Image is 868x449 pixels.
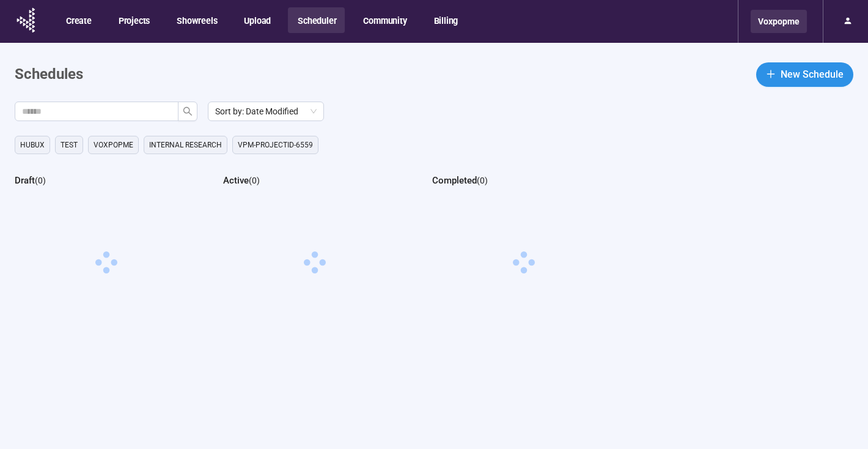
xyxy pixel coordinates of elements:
span: ( 0 ) [477,176,488,185]
span: VPM-projectID-6559 [238,139,313,151]
span: New Schedule [781,67,844,82]
button: search [178,102,197,121]
div: Voxpopme [751,10,807,33]
span: plus [766,69,776,79]
button: Upload [234,7,279,33]
h2: Draft [15,175,35,186]
span: HubUX [20,139,45,151]
span: Voxpopme [94,139,133,151]
button: Showreels [167,7,226,33]
button: Billing [424,7,467,33]
h2: Completed [432,175,477,186]
button: Community [353,7,415,33]
span: Test [61,139,78,151]
button: Scheduler [288,7,345,33]
h2: Active [223,175,249,186]
span: search [183,106,193,116]
button: Projects [109,7,158,33]
span: ( 0 ) [249,176,260,185]
button: plusNew Schedule [756,62,853,87]
span: Sort by: Date Modified [215,102,317,121]
button: Create [56,7,100,33]
h1: Schedules [15,63,83,86]
span: Internal Research [149,139,222,151]
span: ( 0 ) [35,176,46,185]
